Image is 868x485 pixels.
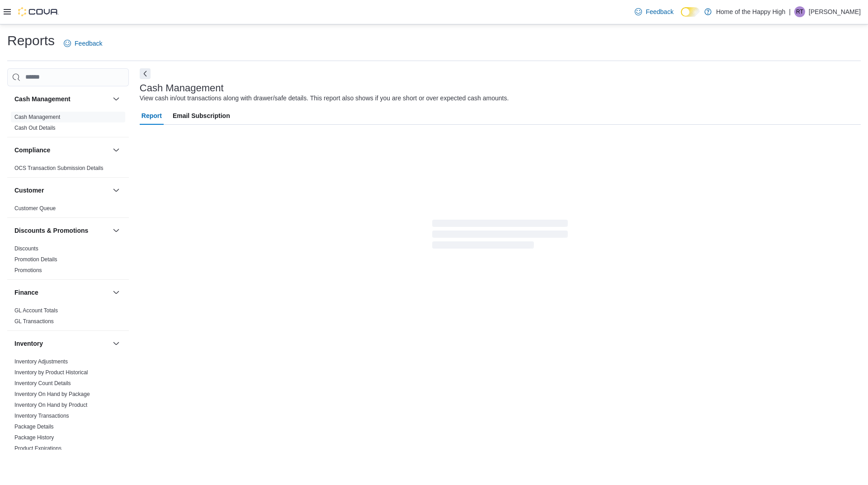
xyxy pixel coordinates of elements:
p: Home of the Happy High [716,6,785,17]
a: Inventory Transactions [14,413,69,419]
a: Package Details [14,424,54,430]
span: Feedback [646,7,673,16]
span: Discounts [14,245,38,252]
div: Discounts & Promotions [7,243,129,279]
a: Inventory Count Details [14,380,71,386]
div: Rachel Turner [794,6,805,17]
h3: Customer [14,186,44,195]
a: Inventory On Hand by Package [14,391,90,397]
span: GL Transactions [14,318,54,325]
span: OCS Transaction Submission Details [14,165,104,172]
a: Inventory On Hand by Product [14,402,87,408]
div: Customer [7,203,129,217]
div: Cash Management [7,112,129,137]
span: Inventory On Hand by Package [14,391,90,398]
span: Feedback [75,39,102,48]
span: RT [796,6,803,17]
h3: Cash Management [14,94,71,104]
span: Report [142,107,162,125]
span: Product Expirations [14,445,61,452]
button: Next [140,68,151,79]
a: Package History [14,434,54,441]
span: Promotion Details [14,256,57,263]
div: Compliance [7,163,129,177]
a: OCS Transaction Submission Details [14,165,104,171]
h3: Cash Management [140,83,224,94]
button: Cash Management [14,94,109,104]
span: Email Subscription [173,107,230,125]
a: GL Account Totals [14,307,58,314]
a: GL Transactions [14,318,54,325]
button: Discounts & Promotions [14,226,109,235]
div: Finance [7,305,129,330]
span: Customer Queue [14,205,56,212]
h3: Compliance [14,146,50,155]
p: | [789,6,791,17]
a: Feedback [631,3,677,21]
a: Feedback [60,34,106,52]
button: Inventory [111,338,122,349]
button: Finance [111,287,122,298]
button: Finance [14,288,109,297]
button: Cash Management [111,94,122,104]
h3: Inventory [14,339,43,348]
a: Product Expirations [14,445,61,452]
p: [PERSON_NAME] [809,6,861,17]
button: Discounts & Promotions [111,225,122,236]
a: Customer Queue [14,205,56,212]
span: Inventory Count Details [14,380,71,387]
button: Customer [14,186,109,195]
span: Inventory Transactions [14,412,69,419]
span: Cash Management [14,113,60,121]
h1: Reports [7,32,55,50]
span: Promotions [14,267,42,274]
img: Cova [18,7,59,16]
div: View cash in/out transactions along with drawer/safe details. This report also shows if you are s... [140,94,509,103]
a: Discounts [14,245,38,252]
a: Inventory Adjustments [14,358,68,365]
span: Inventory On Hand by Product [14,401,87,409]
a: Inventory by Product Historical [14,369,88,376]
a: Promotion Details [14,256,57,263]
h3: Finance [14,288,38,297]
h3: Discounts & Promotions [14,226,88,235]
button: Compliance [111,145,122,155]
button: Customer [111,185,122,196]
span: Inventory Adjustments [14,358,68,365]
input: Dark Mode [681,7,700,17]
button: Inventory [14,339,109,348]
span: GL Account Totals [14,307,58,314]
span: Package History [14,434,54,441]
span: Package Details [14,423,54,430]
button: Compliance [14,146,109,155]
a: Cash Out Details [14,125,56,131]
span: Cash Out Details [14,124,56,132]
span: Loading [432,221,568,250]
span: Inventory by Product Historical [14,369,88,376]
a: Cash Management [14,114,60,120]
a: Promotions [14,267,42,273]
